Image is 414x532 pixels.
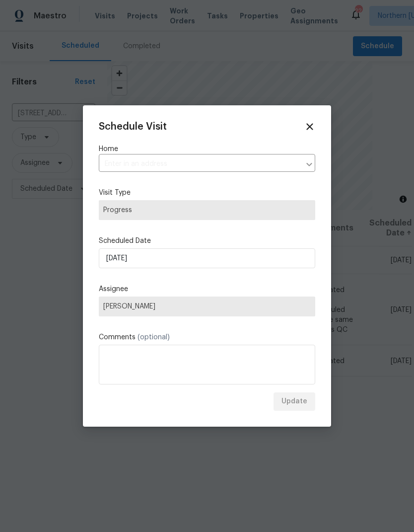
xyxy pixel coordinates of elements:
[99,248,315,268] input: M/D/YYYY
[99,144,315,154] label: Home
[99,122,167,132] span: Schedule Visit
[103,303,311,310] span: [PERSON_NAME]
[138,334,170,341] span: (optional)
[304,121,315,132] span: Close
[99,156,300,172] input: Enter in an address
[99,332,315,342] label: Comments
[103,205,311,215] span: Progress
[99,188,315,198] label: Visit Type
[99,284,315,294] label: Assignee
[99,236,315,246] label: Scheduled Date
